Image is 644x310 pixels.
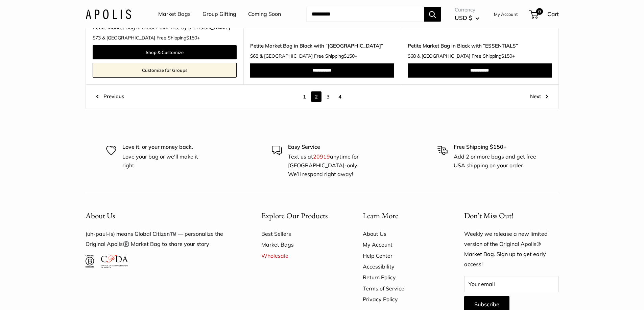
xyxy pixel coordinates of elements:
[202,9,236,19] a: Group Gifting
[158,9,191,19] a: Market Bags
[299,91,310,102] a: 1
[306,7,424,22] input: Search...
[250,42,394,50] a: Petite Market Bag in Black with “[GEOGRAPHIC_DATA]”
[86,9,131,19] img: Apolis
[530,9,559,20] a: 0 Cart
[93,63,237,78] a: Customize for Groups
[455,12,479,23] button: USD $
[93,45,237,59] a: Shop & Customize
[530,91,548,102] a: Next
[547,10,559,18] span: Cart
[102,35,200,40] span: & [GEOGRAPHIC_DATA] Free Shipping +
[86,255,95,268] img: Certified B Corporation
[288,152,373,178] p: Text us at anytime for [GEOGRAPHIC_DATA]-only. We’ll respond right away!
[363,250,440,261] a: Help Center
[93,35,101,41] span: $73
[86,210,115,221] span: About Us
[363,228,440,239] a: About Us
[455,14,472,21] span: USD $
[186,35,197,41] span: $150
[122,152,207,170] p: Love your bag or we'll make it right.
[454,152,538,170] p: Add 2 or more bags and get free USA shipping on your order.
[261,210,328,221] span: Explore Our Products
[363,283,440,294] a: Terms of Service
[455,5,479,15] span: Currency
[250,53,258,59] span: $68
[363,210,398,221] span: Learn More
[101,255,128,268] img: Council of Fashion Designers of America Member
[501,53,512,59] span: $150
[363,272,440,283] a: Return Policy
[288,143,373,151] p: Easy Service
[454,143,538,151] p: Free Shipping $150+
[417,54,515,58] span: & [GEOGRAPHIC_DATA] Free Shipping +
[323,91,333,102] a: 3
[311,91,321,102] span: 2
[261,250,339,261] a: Wholesale
[122,143,207,151] p: Love it, or your money back.
[313,153,330,160] a: 20919
[536,8,543,15] span: 0
[261,209,339,222] button: Explore Our Products
[408,53,416,59] span: $68
[464,229,559,270] p: Weekly we release a new limited version of the Original Apolis® Market Bag. Sign up to get early ...
[335,91,345,102] a: 4
[86,229,238,249] p: (uh-paul-is) means Global Citizen™️ — personalize the Original Apolis®️ Market Bag to share your ...
[260,54,357,58] span: & [GEOGRAPHIC_DATA] Free Shipping +
[86,209,238,222] button: About Us
[464,209,559,222] p: Don't Miss Out!
[408,42,552,50] a: Petite Market Bag in Black with “ESSENTIALS”
[5,284,72,305] iframe: Sign Up via Text for Offers
[261,239,339,250] a: Market Bags
[363,209,440,222] button: Learn More
[494,10,518,18] a: My Account
[363,239,440,250] a: My Account
[363,294,440,305] a: Privacy Policy
[363,261,440,272] a: Accessibility
[248,9,281,19] a: Coming Soon
[96,91,124,102] a: Previous
[344,53,355,59] span: $150
[424,7,441,22] button: Search
[261,228,339,239] a: Best Sellers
